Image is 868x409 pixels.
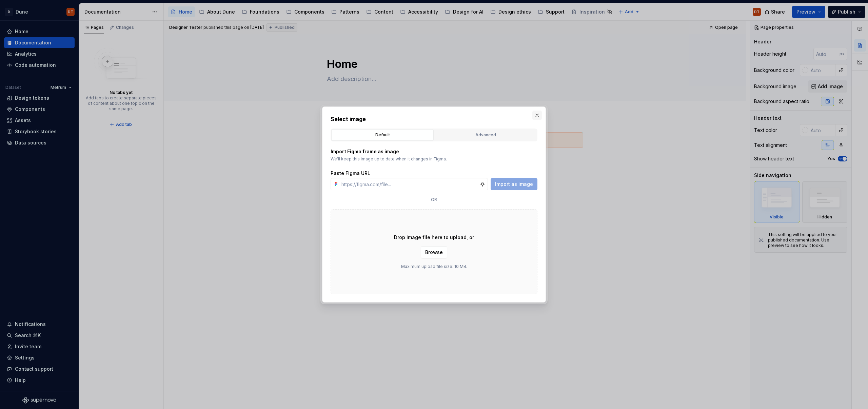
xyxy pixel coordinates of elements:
p: We’ll keep this image up to date when it changes in Figma. [331,156,537,162]
label: Paste Figma URL [331,170,370,177]
button: Browse [421,246,447,258]
p: Maximum upload file size: 10 MB. [401,264,467,269]
p: Drop image file here to upload, or [394,234,474,241]
div: Advanced [437,132,534,138]
span: Browse [425,249,443,256]
h2: Select image [331,115,537,123]
input: https://figma.com/file... [339,178,480,190]
p: or [431,197,437,202]
p: Import Figma frame as image [331,148,537,155]
div: Default [334,132,431,138]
